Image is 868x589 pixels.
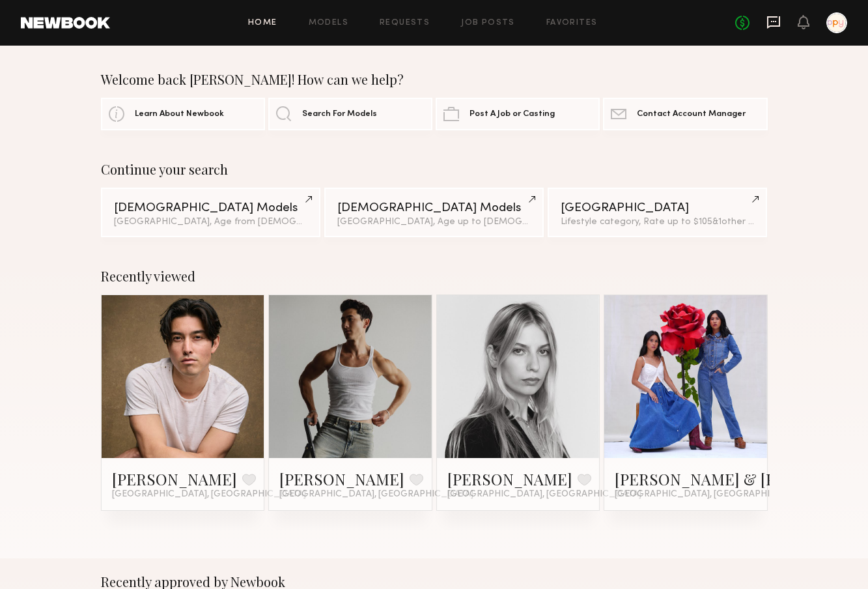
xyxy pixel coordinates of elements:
span: & 1 other filter [712,218,768,226]
span: [GEOGRAPHIC_DATA], [GEOGRAPHIC_DATA] [615,489,809,500]
div: [GEOGRAPHIC_DATA] [561,202,754,214]
a: [DEMOGRAPHIC_DATA] Models[GEOGRAPHIC_DATA], Age up to [DEMOGRAPHIC_DATA]. [324,188,544,237]
a: Home [248,19,277,27]
div: Recently viewed [101,268,768,284]
a: Models [309,19,348,27]
div: [DEMOGRAPHIC_DATA] Models [337,202,531,214]
a: Search For Models [268,98,432,130]
a: [PERSON_NAME] [447,468,572,489]
div: Continue your search [101,162,768,177]
a: Learn About Newbook [101,98,265,130]
a: [DEMOGRAPHIC_DATA] Models[GEOGRAPHIC_DATA], Age from [DEMOGRAPHIC_DATA]. [101,188,320,237]
a: Contact Account Manager [603,98,767,130]
span: Learn About Newbook [135,110,224,119]
a: Favorites [546,19,598,27]
span: Contact Account Manager [637,110,746,119]
a: [PERSON_NAME] [112,468,237,489]
div: Lifestyle category, Rate up to $105 [561,218,754,227]
div: [DEMOGRAPHIC_DATA] Models [114,202,307,214]
span: [GEOGRAPHIC_DATA], [GEOGRAPHIC_DATA] [279,489,473,500]
div: Welcome back [PERSON_NAME]! How can we help? [101,72,768,87]
div: [GEOGRAPHIC_DATA], Age up to [DEMOGRAPHIC_DATA]. [337,218,531,227]
a: [PERSON_NAME] [279,468,404,489]
a: Job Posts [461,19,515,27]
span: [GEOGRAPHIC_DATA], [GEOGRAPHIC_DATA] [447,489,641,500]
span: [GEOGRAPHIC_DATA], [GEOGRAPHIC_DATA] [112,489,306,500]
a: Requests [380,19,430,27]
a: Post A Job or Casting [436,98,600,130]
a: [GEOGRAPHIC_DATA]Lifestyle category, Rate up to $105&1other filter [548,188,767,237]
div: [GEOGRAPHIC_DATA], Age from [DEMOGRAPHIC_DATA]. [114,218,307,227]
span: Search For Models [302,110,377,119]
span: Post A Job or Casting [469,110,555,119]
